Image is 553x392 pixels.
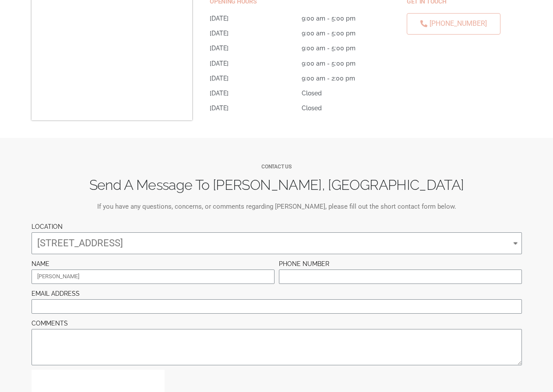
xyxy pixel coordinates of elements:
[32,164,522,169] h6: CONTACT US
[279,269,522,284] input: Only numbers and phone characters (#, -, *, etc) are accepted.
[302,13,356,24] span: 9:00 am - 5:00 pm
[32,288,80,299] label: EMAIL ADDRESS
[210,88,229,99] span: [DATE]
[32,259,49,269] label: NAME
[302,88,322,99] span: Closed
[302,73,355,84] span: 9:00 am - 2:00 pm
[430,20,487,28] span: [PHONE_NUMBER]
[32,221,63,232] label: LOCATION
[210,73,229,84] span: [DATE]
[32,178,522,192] h3: Send A Message To [PERSON_NAME], [GEOGRAPHIC_DATA]
[210,13,229,24] span: [DATE]
[279,259,329,269] label: PHONE NUMBER
[302,103,322,114] span: Closed
[32,201,522,213] div: If you have any questions, concerns, or comments regarding [PERSON_NAME], please fill out the sho...
[210,43,229,54] span: [DATE]
[210,28,229,39] span: [DATE]
[32,318,68,329] label: COMMENTS
[210,103,229,114] span: [DATE]
[302,58,356,69] span: 9:00 am - 5:00 pm
[407,13,500,35] a: [PHONE_NUMBER]
[210,58,229,69] span: [DATE]
[302,43,356,54] span: 9:00 am - 5:00 pm
[302,28,356,39] span: 9:00 am - 5:00 pm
